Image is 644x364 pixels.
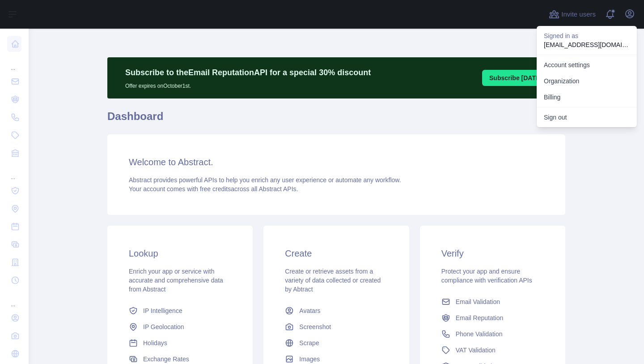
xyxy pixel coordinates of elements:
[547,7,597,21] button: Invite users
[438,310,547,326] a: Email Reputation
[107,109,565,131] h1: Dashboard
[456,297,500,306] span: Email Validation
[125,319,235,335] a: IP Geolocation
[299,338,319,347] span: Scrape
[143,338,167,347] span: Holidays
[143,322,184,331] span: IP Geolocation
[537,73,637,89] a: Organization
[125,335,235,351] a: Holidays
[537,109,637,125] button: Sign out
[299,306,320,315] span: Avatars
[129,247,231,260] h3: Lookup
[125,79,371,90] p: Offer expires on October 1st.
[200,185,231,193] span: free credits
[7,163,21,181] div: ...
[456,313,504,322] span: Email Reputation
[456,346,496,355] span: VAT Validation
[438,326,547,342] a: Phone Validation
[281,335,391,351] a: Scrape
[129,268,223,293] span: Enrich your app or service with accurate and comprehensive data from Abstract
[143,355,189,364] span: Exchange Rates
[441,247,544,260] h3: Verify
[438,294,547,310] a: Email Validation
[281,303,391,319] a: Avatars
[129,185,298,193] span: Your account comes with across all Abstract APIs.
[537,57,637,73] a: Account settings
[285,268,381,293] span: Create or retrieve assets from a variety of data collected or created by Abtract
[125,66,371,79] p: Subscribe to the Email Reputation API for a special 30 % discount
[561,9,596,20] span: Invite users
[456,330,503,338] span: Phone Validation
[143,306,182,315] span: IP Intelligence
[537,89,637,105] button: Billing
[438,342,547,358] a: VAT Validation
[281,319,391,335] a: Screenshot
[544,31,630,40] p: Signed in as
[441,268,532,284] span: Protect your app and ensure compliance with verification APIs
[129,176,401,184] span: Abstract provides powerful APIs to help you enrich any user experience or automate any workflow.
[285,247,387,260] h3: Create
[482,70,549,86] button: Subscribe [DATE]
[299,322,331,331] span: Screenshot
[125,303,235,319] a: IP Intelligence
[544,40,630,49] p: [EMAIL_ADDRESS][DOMAIN_NAME]
[299,355,320,364] span: Images
[7,54,21,72] div: ...
[7,290,21,308] div: ...
[129,156,544,168] h3: Welcome to Abstract.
